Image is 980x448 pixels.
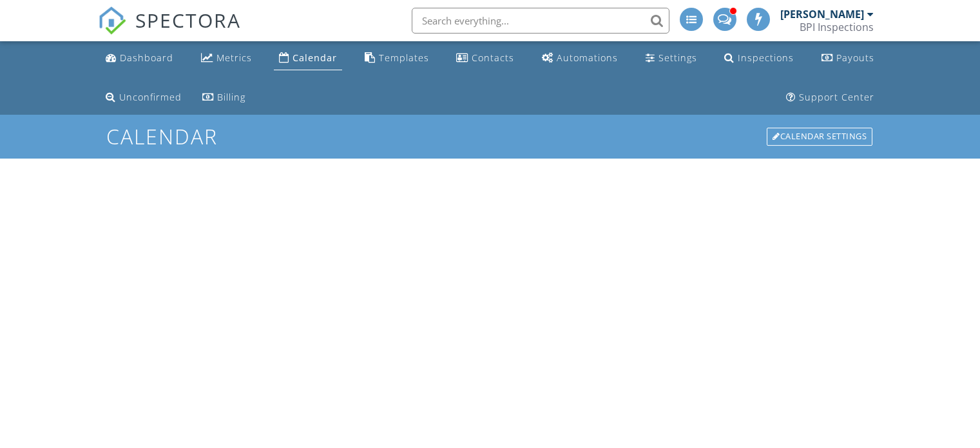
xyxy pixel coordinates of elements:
div: Contacts [472,52,514,64]
div: [PERSON_NAME] [780,8,864,21]
a: Automations (Advanced) [537,46,623,70]
a: Payouts [816,46,879,70]
div: Payouts [836,52,874,64]
div: Unconfirmed [119,91,182,103]
div: Calendar Settings [767,128,872,146]
h1: Calendar [106,125,874,148]
a: Calendar Settings [765,126,874,147]
a: Templates [360,46,434,70]
div: Dashboard [120,52,173,64]
div: Templates [379,52,429,64]
a: SPECTORA [98,17,241,44]
a: Metrics [196,46,257,70]
a: Unconfirmed [101,86,187,110]
a: Billing [197,86,251,110]
div: Automations [557,52,618,64]
img: The Best Home Inspection Software - Spectora [98,6,126,35]
a: Dashboard [101,46,178,70]
div: Billing [217,91,245,103]
div: Calendar [293,52,337,64]
div: BPI Inspections [800,21,874,34]
a: Support Center [781,86,879,110]
a: Calendar [274,46,342,70]
div: Settings [658,52,697,64]
a: Inspections [719,46,799,70]
div: Support Center [799,91,874,103]
span: SPECTORA [135,6,241,34]
a: Settings [640,46,702,70]
div: Inspections [738,52,794,64]
input: Search everything... [412,8,669,34]
div: Metrics [216,52,252,64]
a: Contacts [451,46,519,70]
